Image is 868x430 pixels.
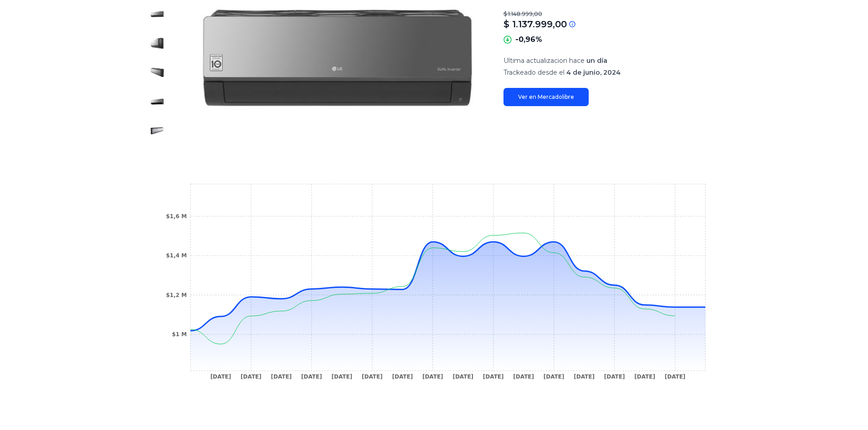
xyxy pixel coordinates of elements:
tspan: [DATE] [241,374,262,380]
tspan: [DATE] [210,374,231,380]
tspan: [DATE] [361,374,382,380]
tspan: [DATE] [483,374,503,380]
tspan: [DATE] [513,374,534,380]
tspan: $1 M [172,331,187,338]
tspan: $1,2 M [166,292,187,298]
tspan: [DATE] [331,374,352,380]
tspan: [DATE] [452,374,473,380]
tspan: [DATE] [574,374,595,380]
tspan: [DATE] [392,374,413,380]
tspan: [DATE] [634,374,655,380]
tspan: [DATE] [301,374,322,380]
tspan: [DATE] [422,374,443,380]
tspan: [DATE] [664,374,685,380]
tspan: [DATE] [271,374,292,380]
tspan: [DATE] [543,374,564,380]
tspan: [DATE] [604,374,625,380]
